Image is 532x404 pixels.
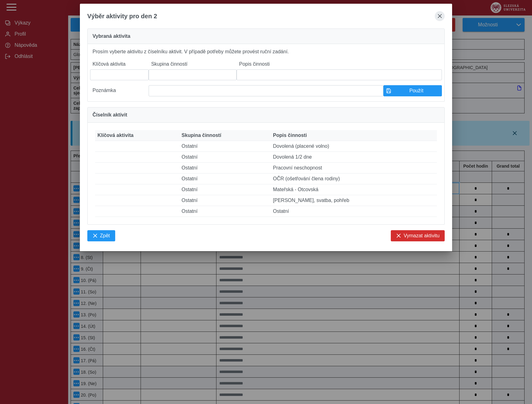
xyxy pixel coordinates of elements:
[93,34,130,39] span: Vybraná aktivita
[100,233,110,239] span: Zpět
[391,230,445,241] button: Vymazat aktivitu
[87,230,115,241] button: Zpět
[403,233,439,239] span: Vymazat aktivitu
[271,152,437,163] td: Dovolená 1/2 dne
[87,44,445,102] div: Prosím vyberte aktivitu z číselníku aktivit. V případě potřeby můžete provést ruční zadání.
[179,206,270,217] td: Ostatní
[181,133,221,138] span: Skupina činností
[179,173,270,184] td: Ostatní
[179,141,270,152] td: Ostatní
[271,206,437,217] td: Ostatní
[98,133,134,138] span: Klíčová aktivita
[179,163,270,173] td: Ostatní
[271,141,437,152] td: Dovolená (placené volno)
[90,85,149,96] label: Poznámka
[149,59,237,69] label: Skupina činností
[179,184,270,195] td: Ostatní
[271,173,437,184] td: OČR (ošetřování člena rodiny)
[271,184,437,195] td: Mateřská - Otcovská
[179,152,270,163] td: Ostatní
[435,11,445,21] button: close
[237,59,442,69] label: Popis činnosti
[93,112,127,117] span: Číselník aktivit
[90,59,149,69] label: Klíčová aktivita
[179,195,270,206] td: Ostatní
[87,13,157,20] span: Výběr aktivity pro den 2
[383,85,442,96] button: Použít
[394,88,439,94] span: Použít
[273,133,307,138] span: Popis činnosti
[271,163,437,173] td: Pracovní neschopnost
[271,195,437,206] td: [PERSON_NAME], svatba, pohřeb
